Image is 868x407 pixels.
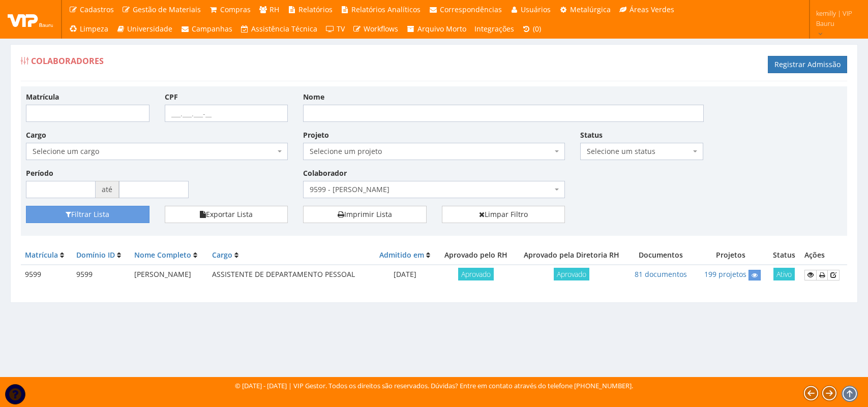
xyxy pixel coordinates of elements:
[630,5,674,14] span: Áreas Verdes
[26,92,59,102] label: Matrícula
[26,143,288,160] span: Selecione um cargo
[402,19,470,39] a: Arquivo Morto
[96,181,119,198] span: até
[337,24,345,34] span: TV
[570,5,611,14] span: Metalúrgica
[349,19,403,39] a: Workflows
[310,184,552,195] span: 9599 - KAMILLY DE SOUZA LIMA
[303,181,565,198] span: 9599 - KAMILLY DE SOUZA LIMA
[25,250,58,260] a: Matrícula
[176,19,236,39] a: Campanhas
[373,265,437,285] td: [DATE]
[321,19,349,39] a: TV
[127,24,172,34] span: Universidade
[133,5,201,14] span: Gestão de Materiais
[236,19,322,39] a: Assistência Técnica
[440,5,502,14] span: Correspondências
[442,206,565,223] a: Limpar Filtro
[270,5,279,14] span: RH
[580,143,704,160] span: Selecione um status
[580,130,603,140] label: Status
[134,250,191,260] a: Nome Completo
[165,92,178,102] label: CPF
[635,269,687,279] a: 81 documentos
[379,250,424,260] a: Admitido em
[310,146,552,156] span: Selecione um projeto
[33,146,275,156] span: Selecione um cargo
[704,269,746,279] a: 199 projetos
[298,5,333,14] span: Relatórios
[192,24,232,34] span: Campanhas
[76,250,115,260] a: Domínio ID
[208,265,373,285] td: ASSISTENTE DE DEPARTAMENTO PESSOAL
[587,146,691,156] span: Selecione um status
[112,19,177,39] a: Universidade
[31,55,104,67] span: Colaboradores
[767,246,800,265] th: Status
[165,206,288,223] button: Exportar Lista
[220,5,251,14] span: Compras
[303,130,329,140] label: Projeto
[26,130,46,140] label: Cargo
[768,56,847,73] a: Registrar Admissão
[521,5,551,14] span: Usuários
[21,265,72,285] td: 9599
[518,19,546,39] a: (0)
[235,381,633,391] div: © [DATE] - [DATE] | VIP Gestor. Todos os direitos são reservados. Dúvidas? Entre em contato atrav...
[212,250,232,260] a: Cargo
[303,206,427,223] a: Imprimir Lista
[470,19,518,39] a: Integrações
[26,206,149,223] button: Filtrar Lista
[515,246,628,265] th: Aprovado pela Diretoria RH
[351,5,421,14] span: Relatórios Analíticos
[130,265,208,285] td: [PERSON_NAME]
[303,92,324,102] label: Nome
[694,246,767,265] th: Projetos
[364,24,398,34] span: Workflows
[458,268,494,280] span: Aprovado
[816,8,855,28] span: kemilly | VIP Bauru
[303,143,565,160] span: Selecione um projeto
[773,268,795,280] span: Ativo
[303,168,347,178] label: Colaborador
[251,24,317,34] span: Assistência Técnica
[533,24,541,34] span: (0)
[80,5,114,14] span: Cadastros
[437,246,515,265] th: Aprovado pelo RH
[628,246,694,265] th: Documentos
[474,24,514,34] span: Integrações
[8,12,53,27] img: logo
[65,19,112,39] a: Limpeza
[800,246,847,265] th: Ações
[26,168,53,178] label: Período
[165,105,288,122] input: ___.___.___-__
[417,24,466,34] span: Arquivo Morto
[72,265,130,285] td: 9599
[80,24,108,34] span: Limpeza
[554,268,589,280] span: Aprovado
